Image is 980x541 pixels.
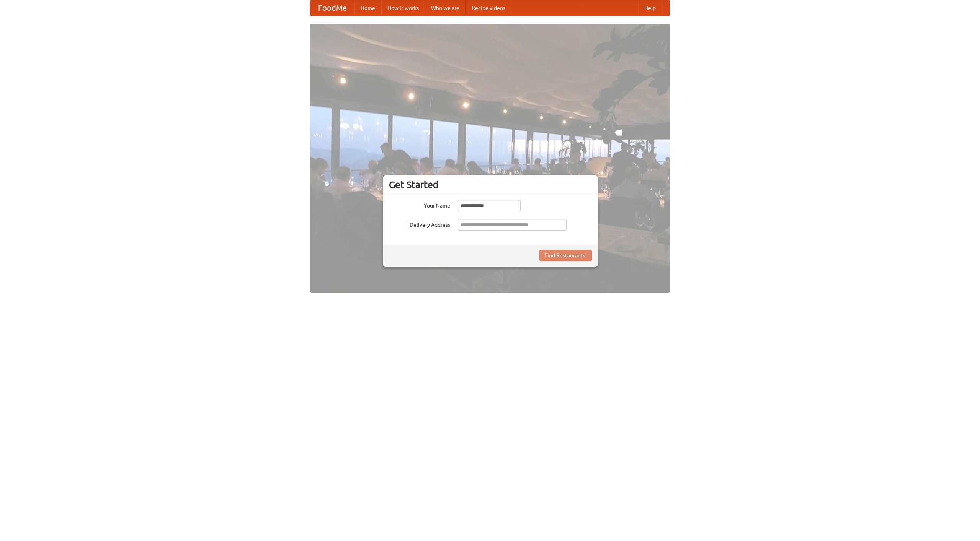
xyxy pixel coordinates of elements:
a: How it works [381,0,425,16]
a: Help [638,0,662,16]
a: Who we are [425,0,465,16]
label: Delivery Address [389,219,450,229]
a: Recipe videos [465,0,511,16]
h3: Get Started [389,179,592,190]
label: Your Name [389,200,450,210]
button: Find Restaurants! [539,250,592,261]
a: FoodMe [310,0,354,16]
a: Home [354,0,381,16]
